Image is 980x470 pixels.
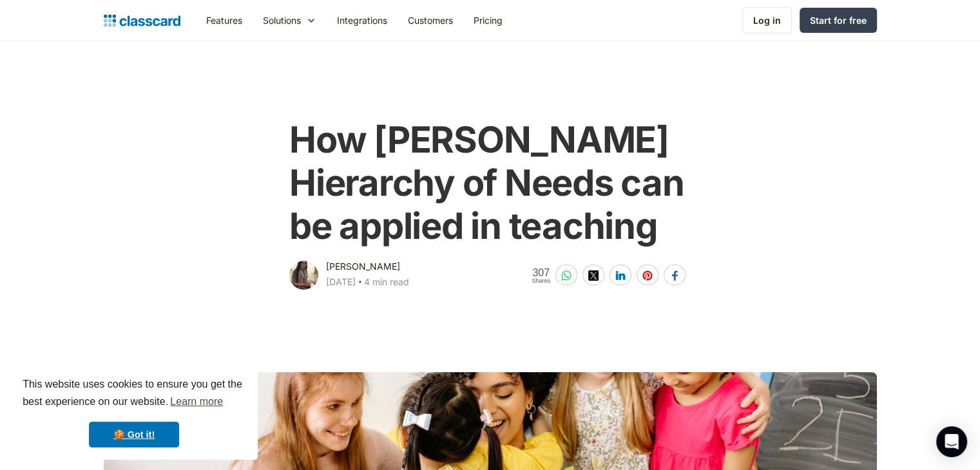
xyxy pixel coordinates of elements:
[800,8,877,33] a: Start for free
[89,422,179,447] a: dismiss cookie message
[398,6,463,35] a: Customers
[753,14,781,27] div: Log in
[532,267,550,278] span: 307
[810,14,867,27] div: Start for free
[669,270,680,281] img: facebook-white sharing button
[364,274,409,290] div: 4 min read
[561,270,572,281] img: whatsapp-white sharing button
[253,6,327,35] div: Solutions
[742,7,792,33] a: Log in
[936,426,967,457] div: Open Intercom Messenger
[289,118,691,249] h1: How [PERSON_NAME] Hierarchy of Needs can be applied in teaching
[104,12,180,30] a: home
[588,270,599,281] img: twitter-white sharing button
[263,14,301,27] div: Solutions
[463,6,513,35] a: Pricing
[196,6,253,35] a: Features
[326,274,356,290] div: [DATE]
[23,377,245,411] span: This website uses cookies to ensure you get the best experience on our website.
[615,270,626,281] img: linkedin-white sharing button
[168,392,225,411] a: learn more about cookies
[10,364,258,460] div: cookieconsent
[532,278,550,284] span: Shares
[642,270,653,281] img: pinterest-white sharing button
[326,259,400,274] div: [PERSON_NAME]
[356,274,364,292] div: ‧
[327,6,398,35] a: Integrations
